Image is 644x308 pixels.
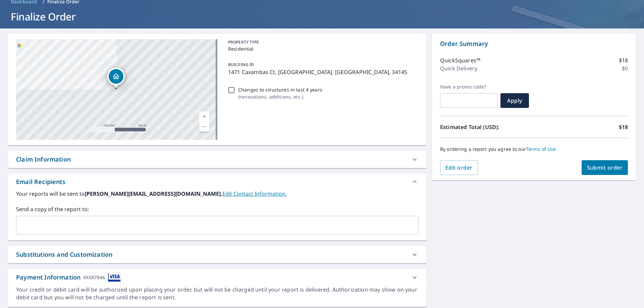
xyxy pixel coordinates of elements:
[440,39,628,48] p: Order Summary
[440,84,498,90] label: Have a promo code?
[16,177,65,186] div: Email Recipients
[16,286,419,301] div: Your credit or debit card will be authorized upon placing your order, but will not be charged unt...
[506,97,524,104] span: Apply
[8,174,427,190] div: Email Recipients
[16,205,419,213] label: Send a copy of the report to:
[16,155,71,164] div: Claim Information
[440,123,534,131] p: Estimated Total (USD):
[16,273,121,282] div: Payment Information
[199,112,209,122] a: Current Level 17, Zoom In
[238,93,322,100] p: ( renovations, additions, etc. )
[526,146,556,152] a: Terms of Use
[622,64,628,72] p: $0
[8,246,427,263] div: Substitutions and Customization
[440,64,477,72] p: Quick Delivery
[440,56,480,64] p: QuickSquares™
[440,146,628,152] p: By ordering a report you agree to our
[238,86,322,93] p: Changes to structures in last 4 years
[16,250,112,259] div: Substitutions and Customization
[228,62,254,67] p: BUILDING ID
[8,10,636,23] h1: Finalize Order
[107,68,125,88] div: Dropped pin, building 1, Residential property, 1471 Caxambas Ct Marco Island, FL 34145
[500,93,529,108] button: Apply
[85,190,222,197] b: [PERSON_NAME][EMAIL_ADDRESS][DOMAIN_NAME].
[440,160,478,175] button: Edit order
[619,56,628,64] p: $18
[228,45,416,52] p: Residential
[228,68,416,76] p: 1471 Caxambas Ct, [GEOGRAPHIC_DATA], [GEOGRAPHIC_DATA], 34145
[83,273,105,282] div: XXXX7846
[8,269,427,286] div: Payment InformationXXXX7846cardImage
[108,273,121,282] img: cardImage
[582,160,628,175] button: Submit order
[587,164,623,171] span: Submit order
[199,122,209,132] a: Current Level 17, Zoom Out
[445,164,473,171] span: Edit order
[8,151,427,168] div: Claim Information
[228,39,416,45] p: PROPERTY TYPE
[619,123,628,131] p: $18
[222,190,287,197] a: EditContactInfo
[16,190,419,198] label: Your reports will be sent to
